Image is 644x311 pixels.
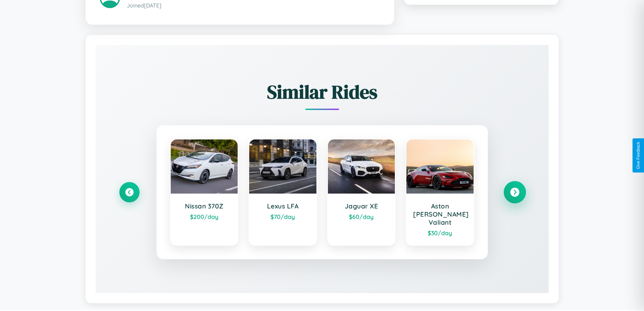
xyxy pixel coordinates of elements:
h2: Similar Rides [119,79,525,105]
div: $ 60 /day [335,213,388,220]
h3: Lexus LFA [256,202,310,210]
h3: Jaguar XE [335,202,388,210]
h3: Nissan 370Z [177,202,231,210]
div: $ 30 /day [413,229,467,237]
p: Joined [DATE] [127,1,380,10]
a: Lexus LFA$70/day [248,139,317,246]
a: Aston [PERSON_NAME] Valiant$30/day [406,139,474,246]
a: Nissan 370Z$200/day [170,139,239,246]
div: $ 200 /day [177,213,231,220]
div: Give Feedback [636,142,641,169]
div: $ 70 /day [256,213,310,220]
a: Jaguar XE$60/day [327,139,396,246]
h3: Aston [PERSON_NAME] Valiant [413,202,467,226]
